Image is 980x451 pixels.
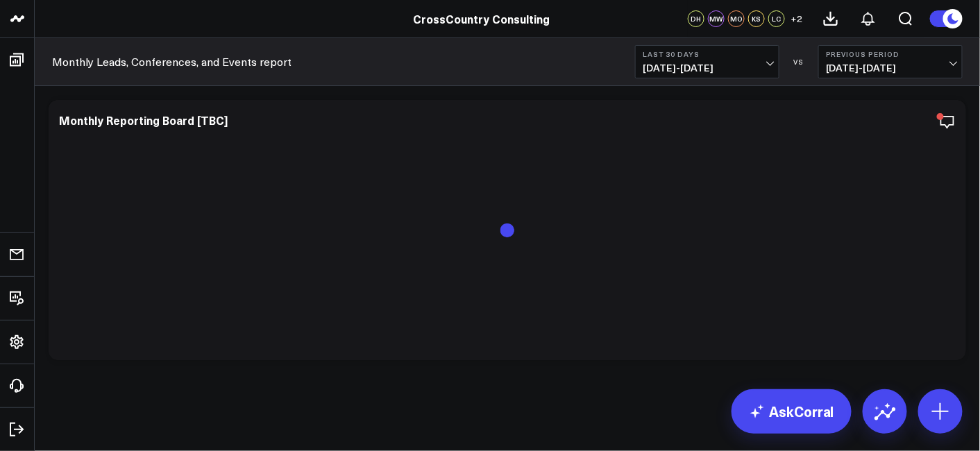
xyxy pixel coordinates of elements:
div: LC [768,10,785,27]
b: Last 30 Days [643,50,772,58]
a: AskCorral [732,389,852,434]
span: + 2 [791,14,803,24]
div: MO [728,10,745,27]
div: Monthly Reporting Board [TBC] [59,112,228,128]
div: MW [708,10,725,27]
span: [DATE] - [DATE] [826,62,955,74]
div: KS [748,10,765,27]
button: Last 30 Days[DATE]-[DATE] [635,45,779,78]
a: Monthly Leads, Conferences, and Events report [52,54,292,69]
div: DH [688,10,704,27]
button: Previous Period[DATE]-[DATE] [818,45,963,78]
span: [DATE] - [DATE] [643,62,772,74]
button: +2 [788,10,805,27]
div: VS [786,58,811,66]
a: CrossCountry Consulting [413,11,550,26]
b: Previous Period [826,50,955,58]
